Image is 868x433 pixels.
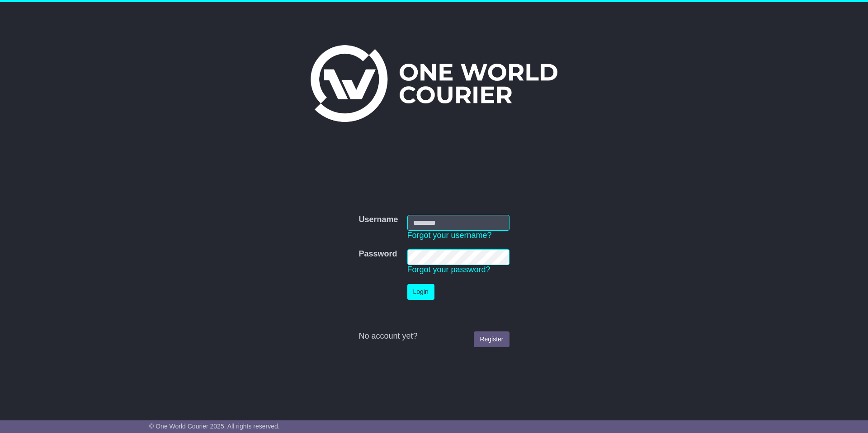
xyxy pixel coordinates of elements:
button: Login [407,284,434,300]
a: Register [474,331,509,347]
img: One World [311,45,557,122]
span: © One World Courier 2025. All rights reserved. [149,423,280,430]
label: Password [359,249,397,259]
a: Forgot your password? [407,265,491,274]
label: Username [359,215,398,225]
a: Forgot your username? [407,231,492,240]
div: No account yet? [359,331,509,341]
